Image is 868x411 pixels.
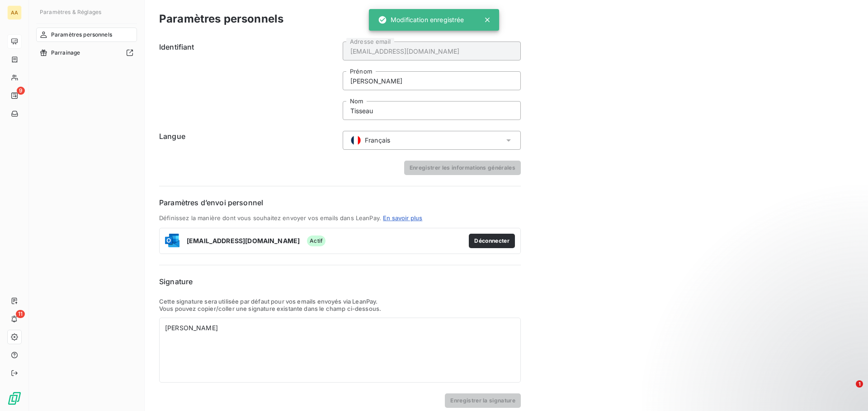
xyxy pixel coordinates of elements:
div: [PERSON_NAME] [165,323,515,332]
h6: Langue [159,131,337,150]
a: Paramètres personnels [36,28,137,42]
h6: Paramètres d’envoi personnel [159,197,521,208]
iframe: Intercom live chat [837,380,859,402]
a: En savoir plus [383,214,422,222]
span: 9 [17,87,25,95]
p: Vous pouvez copier/coller une signature existante dans le champ ci-dessous. [159,305,521,312]
span: Parrainage [51,49,80,57]
button: Enregistrer la signature [445,393,521,408]
span: Actif [307,236,325,246]
p: Cette signature sera utilisée par défaut pour vos emails envoyés via LeanPay. [159,298,521,305]
a: Parrainage [36,46,137,60]
span: 1 [856,380,863,388]
span: [EMAIL_ADDRESS][DOMAIN_NAME] [187,236,300,245]
a: 9 [7,88,21,103]
div: Modification enregistrée [378,12,464,28]
h6: Identifiant [159,42,337,120]
input: placeholder [343,101,521,120]
button: Déconnecter [469,234,515,248]
h3: Paramètres personnels [159,11,283,27]
div: AA [7,5,22,20]
button: Enregistrer les informations générales [404,161,521,175]
input: placeholder [343,42,521,60]
h6: Signature [159,276,521,287]
span: 11 [16,310,25,318]
span: Définissez la manière dont vous souhaitez envoyer vos emails dans LeanPay. [159,214,381,222]
input: placeholder [343,71,521,90]
span: Paramètres personnels [51,31,112,39]
img: Logo LeanPay [7,391,22,406]
span: Français [365,136,390,145]
iframe: Intercom notifications message [687,323,868,387]
span: Paramètres & Réglages [40,9,101,15]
